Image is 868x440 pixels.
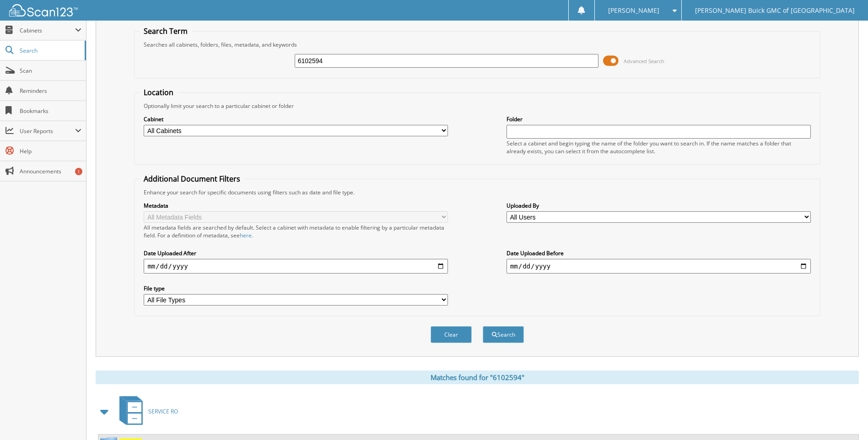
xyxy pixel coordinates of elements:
div: Matches found for "6102594" [96,370,859,384]
input: end [507,259,811,274]
div: Enhance your search for specific documents using filters such as date and file type. [139,188,815,196]
a: SERVICE RO [114,393,178,429]
legend: Search Term [139,26,192,36]
label: Folder [507,115,811,123]
legend: Additional Document Filters [139,174,245,184]
span: Cabinets [20,27,75,34]
div: Select a cabinet and begin typing the name of the folder you want to search in. If the name match... [507,140,811,155]
label: Metadata [144,202,448,209]
label: Uploaded By [507,202,811,209]
input: start [144,259,448,274]
label: File type [144,284,448,292]
legend: Location [139,87,178,97]
span: [PERSON_NAME] Buick GMC of [GEOGRAPHIC_DATA] [695,8,855,13]
span: Help [20,147,81,155]
label: Date Uploaded After [144,249,448,257]
label: Cabinet [144,115,448,123]
span: SERVICE RO [148,408,178,415]
span: Reminders [20,87,81,95]
span: Search [20,47,80,54]
span: Scan [20,67,81,75]
div: Optionally limit your search to a particular cabinet or folder [139,102,815,110]
button: Clear [431,326,472,343]
button: Search [483,326,524,343]
span: User Reports [20,127,75,135]
div: All metadata fields are searched by default. Select a cabinet with metadata to enable filtering b... [144,224,448,239]
a: here [240,231,252,239]
span: Advanced Search [624,58,664,64]
div: Searches all cabinets, folders, files, metadata, and keywords [139,41,815,48]
span: [PERSON_NAME] [608,8,659,13]
div: 1 [75,168,82,175]
span: Announcements [20,167,81,175]
img: scan123-logo-white.svg [9,4,78,16]
label: Date Uploaded Before [507,249,811,257]
span: Bookmarks [20,107,81,115]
